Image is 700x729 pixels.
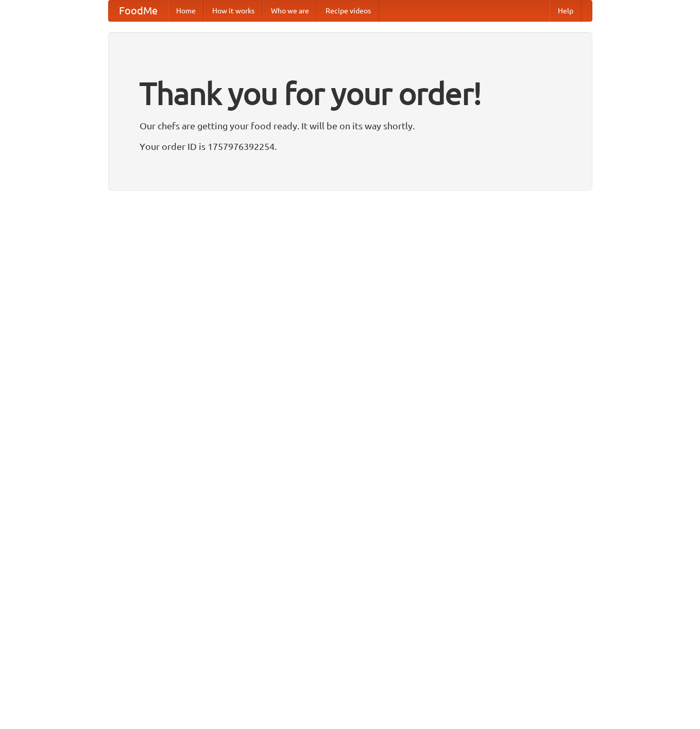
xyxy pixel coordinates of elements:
p: Your order ID is 1757976392254. [140,139,561,154]
a: Home [168,1,204,21]
h1: Thank you for your order! [140,69,561,118]
a: FoodMe [109,1,168,21]
a: How it works [204,1,263,21]
a: Recipe videos [317,1,379,21]
a: Who we are [263,1,317,21]
a: Help [550,1,582,21]
p: Our chefs are getting your food ready. It will be on its way shortly. [140,118,561,133]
